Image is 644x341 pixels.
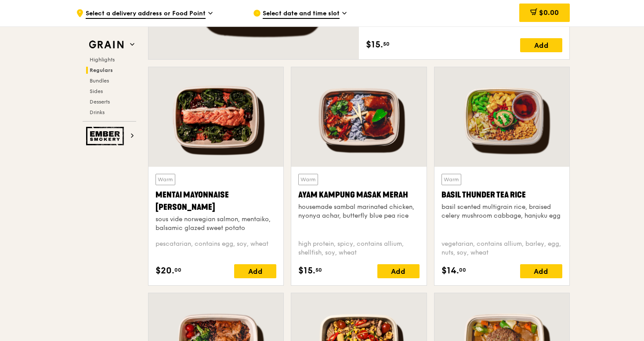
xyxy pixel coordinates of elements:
[90,78,109,84] span: Bundles
[441,174,461,185] div: Warm
[298,203,419,220] div: housemade sambal marinated chicken, nyonya achar, butterfly blue pea rice
[441,203,562,220] div: basil scented multigrain rice, braised celery mushroom cabbage, hanjuku egg
[234,264,276,278] div: Add
[174,266,181,273] span: 00
[263,9,340,19] span: Select date and time slot
[383,40,390,47] span: 50
[90,67,113,73] span: Regulars
[298,240,419,257] div: high protein, spicy, contains allium, shellfish, soy, wheat
[315,266,322,273] span: 50
[156,240,276,257] div: pescatarian, contains egg, soy, wheat
[298,174,318,185] div: Warm
[459,266,466,273] span: 00
[539,8,559,17] span: $0.00
[90,57,115,63] span: Highlights
[90,88,103,94] span: Sides
[441,189,562,201] div: Basil Thunder Tea Rice
[90,109,105,115] span: Drinks
[377,264,420,278] div: Add
[441,240,562,257] div: vegetarian, contains allium, barley, egg, nuts, soy, wheat
[298,189,419,201] div: Ayam Kampung Masak Merah
[298,264,315,277] span: $15.
[86,9,206,19] span: Select a delivery address or Food Point
[86,37,127,53] img: Grain web logo
[156,264,174,277] span: $20.
[156,215,276,233] div: sous vide norwegian salmon, mentaiko, balsamic glazed sweet potato
[520,38,562,52] div: Add
[366,38,383,51] span: $15.
[156,189,276,213] div: Mentai Mayonnaise [PERSON_NAME]
[156,174,175,185] div: Warm
[520,264,562,278] div: Add
[441,264,459,277] span: $14.
[90,99,110,105] span: Desserts
[86,127,127,145] img: Ember Smokery web logo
